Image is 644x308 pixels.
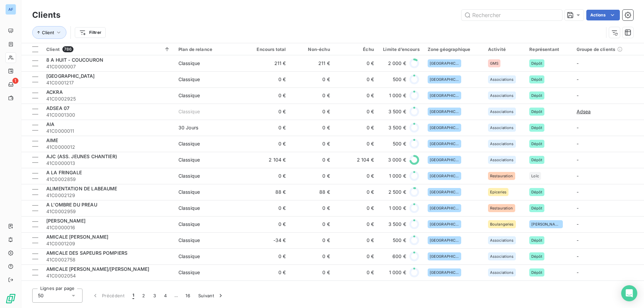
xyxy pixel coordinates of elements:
[490,126,514,130] span: Associations
[178,173,200,179] div: Classique
[132,292,134,299] span: 1
[577,141,579,146] span: -
[46,224,170,231] span: 41C0000016
[577,221,579,227] span: -
[246,248,290,264] td: 0 €
[290,87,334,104] td: 0 €
[430,206,459,210] span: [GEOGRAPHIC_DATA]
[621,285,637,301] div: Open Intercom Messenger
[577,108,591,115] span: Adsea
[128,289,138,303] button: 1
[334,264,378,281] td: 0 €
[490,222,514,226] span: Boulangeries
[46,112,170,118] span: 41C0001300
[46,63,170,70] span: 41C0000007
[160,289,171,303] button: 4
[178,108,200,115] div: Classique
[430,126,459,130] span: [GEOGRAPHIC_DATA]
[46,256,170,263] span: 41C0002758
[430,222,459,226] span: [GEOGRAPHIC_DATA]
[334,104,378,120] td: 0 €
[178,124,198,131] div: 30 Jours
[388,124,406,131] span: 3 500 €
[290,136,334,152] td: 0 €
[430,94,459,98] span: [GEOGRAPHIC_DATA]
[5,4,16,15] div: AF
[246,136,290,152] td: 0 €
[46,89,63,95] span: ACKRA
[490,190,506,194] span: Epiceries
[290,216,334,232] td: 0 €
[46,250,127,256] span: AMICALE DES SAPEURS POMPIERS
[334,152,378,168] td: 2 104 €
[290,152,334,168] td: 0 €
[32,9,60,21] h3: Clients
[46,234,108,240] span: AMICALE [PERSON_NAME]
[531,222,561,226] span: [PERSON_NAME]
[62,46,73,52] span: 786
[290,232,334,248] td: 0 €
[531,254,542,258] span: Dépôt
[138,289,149,303] button: 2
[294,47,330,52] div: Non-échu
[430,270,459,274] span: [GEOGRAPHIC_DATA]
[149,289,160,303] button: 3
[490,270,514,274] span: Associations
[531,142,542,146] span: Dépôt
[388,108,406,115] span: 3 500 €
[88,289,128,303] button: Précédent
[490,254,514,258] span: Associations
[462,10,562,20] input: Rechercher
[490,142,514,146] span: Associations
[388,157,406,163] span: 3 000 €
[46,186,117,191] span: ALIMENTATION DE LABEAUME
[531,158,542,162] span: Dépôt
[46,170,82,175] span: A LA FRINGALE
[490,238,514,242] span: Associations
[194,289,228,303] button: Suivant
[577,60,579,66] span: -
[531,206,542,210] span: Dépôt
[430,110,459,114] span: [GEOGRAPHIC_DATA]
[531,190,542,194] span: Dépôt
[246,120,290,136] td: 0 €
[577,269,579,275] span: -
[334,168,378,184] td: 0 €
[181,289,194,303] button: 16
[46,47,60,52] span: Client
[490,110,514,114] span: Associations
[531,238,542,242] span: Dépôt
[246,200,290,216] td: 0 €
[178,157,200,163] div: Classique
[178,205,200,211] div: Classique
[46,153,117,159] span: AJC (ASS. JEUNES CHANTIER)
[393,237,406,244] span: 500 €
[246,264,290,281] td: 0 €
[46,208,170,215] span: 41C0002959
[5,293,16,304] img: Logo LeanPay
[430,190,459,194] span: [GEOGRAPHIC_DATA]
[388,60,406,67] span: 2 000 €
[178,189,200,195] div: Classique
[32,26,66,39] button: Client
[334,71,378,87] td: 0 €
[334,55,378,71] td: 0 €
[531,94,542,98] span: Dépôt
[389,205,406,211] span: 1 000 €
[334,87,378,104] td: 0 €
[246,55,290,71] td: 211 €
[12,78,18,84] span: 1
[490,174,513,178] span: Restauration
[393,140,406,147] span: 500 €
[46,202,97,207] span: A L'OMBRE DU PREAU
[392,253,406,260] span: 600 €
[178,92,200,99] div: Classique
[246,232,290,248] td: -34 €
[290,120,334,136] td: 0 €
[389,92,406,99] span: 1 000 €
[178,76,200,83] div: Classique
[290,168,334,184] td: 0 €
[334,216,378,232] td: 0 €
[246,152,290,168] td: 2 104 €
[334,232,378,248] td: 0 €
